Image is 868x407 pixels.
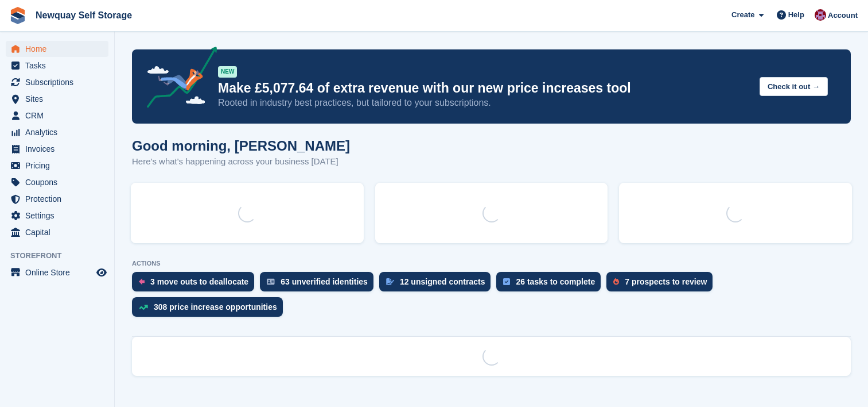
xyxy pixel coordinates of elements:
a: Newquay Self Storage [31,6,137,25]
a: menu [6,174,108,190]
span: Subscriptions [25,74,94,90]
a: 308 price increase opportunities [132,297,289,322]
span: Coupons [25,174,94,190]
img: prospect-51fa495bee0391a8d652442698ab0144808aea92771e9ea1ae160a38d050c398.svg [613,278,619,285]
span: Account [828,10,858,21]
a: menu [6,74,108,90]
a: menu [6,141,108,157]
img: Paul Upson [815,9,826,21]
p: Rooted in industry best practices, but tailored to your subscriptions. [218,97,750,109]
div: 308 price increase opportunities [154,302,277,312]
div: NEW [218,66,237,78]
span: Capital [25,224,94,240]
a: menu [6,57,108,74]
img: task-75834270c22a3079a89374b754ae025e5fb1db73e45f91037f5363f120a921f8.svg [503,278,510,285]
a: 3 move outs to deallocate [132,272,260,297]
a: menu [6,191,108,207]
img: move_outs_to_deallocate_icon-f764333ba52eb49d3ac5e1228854f67142a1ed5810a6f6cc68b1a99e826820c5.svg [139,278,145,285]
img: price-adjustments-announcement-icon-8257ccfd72463d97f412b2fc003d46551f7dbcb40ab6d574587a9cd5c0d94... [137,47,217,112]
div: 3 move outs to deallocate [150,277,248,286]
span: Invoices [25,141,94,157]
h1: Good morning, [PERSON_NAME] [132,138,350,153]
a: 26 tasks to complete [496,272,606,297]
a: Preview store [95,266,108,279]
span: Tasks [25,57,94,74]
a: 12 unsigned contracts [379,272,497,297]
div: 7 prospects to review [625,277,707,286]
span: Pricing [25,158,94,174]
div: 26 tasks to complete [516,277,595,286]
a: menu [6,124,108,140]
a: menu [6,158,108,174]
a: 63 unverified identities [260,272,379,297]
a: menu [6,264,108,281]
span: Home [25,41,94,57]
p: ACTIONS [132,260,851,267]
a: menu [6,41,108,57]
div: 63 unverified identities [281,277,368,286]
span: Sites [25,91,94,107]
span: Analytics [25,124,94,140]
a: 7 prospects to review [606,272,718,297]
img: price_increase_opportunities-93ffe204e8149a01c8c9dc8f82e8f89637d9d84a8eef4429ea346261dce0b2c0.svg [139,305,148,310]
img: stora-icon-8386f47178a22dfd0bd8f6a31ec36ba5ce8667c1dd55bd0f319d3a0aa187defe.svg [9,7,26,24]
p: Here's what's happening across your business [DATE] [132,155,350,168]
img: contract_signature_icon-13c848040528278c33f63329250d36e43548de30e8caae1d1a13099fd9432cc5.svg [386,278,394,285]
p: Make £5,077.64 of extra revenue with our new price increases tool [218,80,750,97]
img: verify_identity-adf6edd0f0f0b5bbfe63781bf79b02c33cf7c696d77639b501bdc392416b5a36.svg [267,278,275,285]
a: menu [6,224,108,240]
span: CRM [25,107,94,124]
div: 12 unsigned contracts [400,277,485,286]
span: Storefront [10,250,114,262]
a: menu [6,91,108,107]
button: Check it out → [760,77,828,96]
span: Create [731,9,754,21]
span: Settings [25,208,94,224]
span: Help [788,9,804,21]
span: Online Store [25,264,94,281]
span: Protection [25,191,94,207]
a: menu [6,107,108,124]
a: menu [6,208,108,224]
